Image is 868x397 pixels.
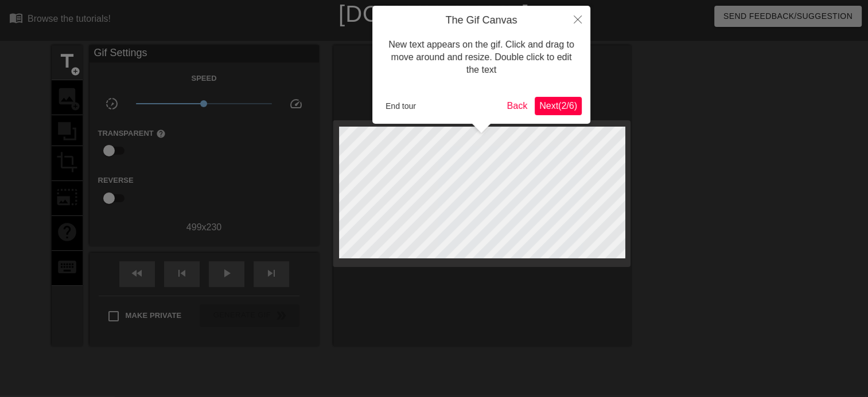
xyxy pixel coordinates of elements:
h4: The Gif Canvas [381,14,582,27]
button: Next [535,97,582,115]
button: Close [565,6,590,32]
span: Next ( 2 / 6 ) [539,101,577,111]
button: Back [503,97,532,115]
div: New text appears on the gif. Click and drag to move around and resize. Double click to edit the text [381,27,582,88]
button: End tour [381,97,421,115]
